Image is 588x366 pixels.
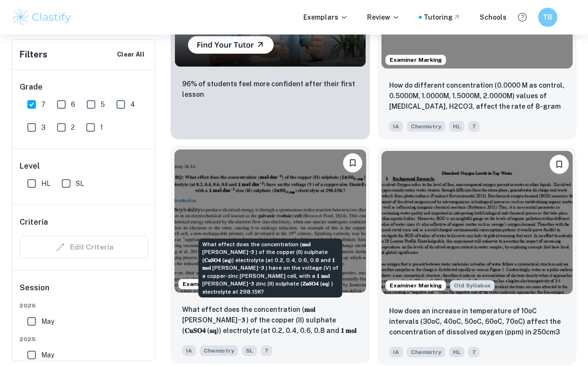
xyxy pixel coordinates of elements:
[20,48,47,61] h6: Filters
[550,155,569,174] button: Bookmark
[450,280,495,291] span: Old Syllabus
[389,306,565,338] p: How does an increase in temperature of 10oC intervals (30oC, 40oC, 50oC, 60oC, 70oC) affect the c...
[386,56,446,64] span: Examiner Marking
[20,160,148,172] h6: Level
[343,153,362,172] button: Bookmark
[130,99,135,110] span: 4
[303,12,348,23] p: Exemplars
[449,121,464,132] span: HL
[100,122,103,133] span: 1
[538,8,557,27] button: TB
[20,282,148,301] h6: Session
[179,280,239,288] span: Examiner Marking
[407,121,445,132] span: Chemistry
[171,147,370,366] a: Examiner MarkingStarting from the May 2025 session, the Chemistry IA requirements have changed. I...
[468,347,480,357] span: 7
[12,8,72,27] img: Clastify logo
[182,304,358,337] p: What effect does the concentration (𝐦𝐨𝐥 𝐝𝐦−𝟑 ) of the copper (II) sulphate (𝐂𝐮𝐒𝐎𝟒 (𝐚𝐪)) electroly...
[182,79,358,100] p: 96% of students feel more confident after their first lesson
[389,80,565,113] p: How do different concentration (0.0000 M as control, 0.5000M, 1.0000M, 1.5000M, 2.0000M) values o...
[20,217,48,228] h6: Criteria
[20,236,148,259] div: Criteria filters are unavailable when searching by topic
[386,281,446,290] span: Examiner Marking
[261,345,272,356] span: 7
[480,12,507,23] a: Schools
[468,121,480,132] span: 7
[198,239,342,298] div: What effect does the concentration (𝐦𝐨𝐥 [PERSON_NAME]−𝟑 ) of the copper (II) sulphate (𝐂𝐮𝐒𝐎𝟒 (𝐚𝐪)...
[378,147,577,366] a: Examiner MarkingStarting from the May 2025 session, the Chemistry IA requirements have changed. I...
[20,81,148,93] h6: Grade
[407,347,445,357] span: Chemistry
[367,12,400,23] p: Review
[242,345,257,356] span: SL
[542,12,553,23] h6: TB
[381,151,573,295] img: Chemistry IA example thumbnail: How does an increase in temperature of 1
[41,178,50,189] span: HL
[200,345,238,356] span: Chemistry
[389,347,403,357] span: IA
[450,280,495,291] div: Starting from the May 2025 session, the Chemistry IA requirements have changed. It's OK to refer ...
[71,99,75,110] span: 6
[71,122,75,133] span: 2
[424,12,461,23] a: Tutoring
[20,301,148,310] span: 2026
[41,122,46,133] span: 3
[174,149,366,293] img: Chemistry IA example thumbnail: What effect does the concentration (𝐦𝐨
[101,99,105,110] span: 5
[76,178,84,189] span: SL
[449,347,464,357] span: HL
[41,99,46,110] span: 7
[115,47,147,62] button: Clear All
[20,335,148,343] span: 2025
[41,350,54,360] span: May
[182,345,196,356] span: IA
[514,9,530,25] button: Help and Feedback
[41,316,54,327] span: May
[389,121,403,132] span: IA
